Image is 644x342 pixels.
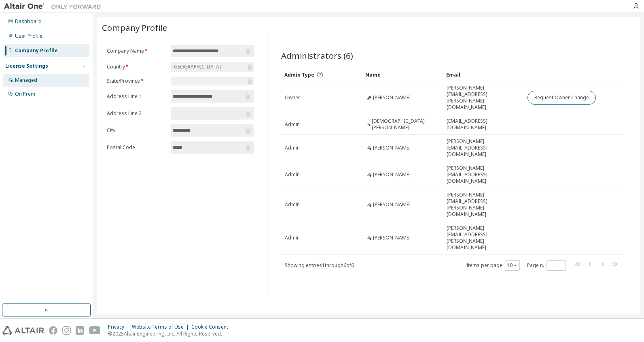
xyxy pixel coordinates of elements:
[527,91,596,105] button: Request Owner Change
[5,63,48,69] div: License Settings
[284,71,314,78] span: Admin Type
[15,18,42,25] div: Dashboard
[76,326,84,335] img: linkedin.svg
[49,326,57,335] img: facebook.svg
[365,68,440,81] div: Name
[107,144,166,151] label: Postal Code
[107,78,166,84] label: State/Province
[285,201,300,208] span: Admin
[285,235,300,241] span: Admin
[107,48,166,54] label: Company Name
[372,118,439,131] span: [DEMOGRAPHIC_DATA][PERSON_NAME]
[447,225,520,251] span: [PERSON_NAME][EMAIL_ADDRESS][PERSON_NAME][DOMAIN_NAME]
[62,326,71,335] img: instagram.svg
[171,62,254,72] div: [GEOGRAPHIC_DATA]
[281,50,353,61] span: Administrators (6)
[107,127,166,134] label: City
[373,171,411,178] span: [PERSON_NAME]
[108,324,132,330] div: Privacy
[4,2,105,11] img: Altair One
[102,22,167,33] span: Company Profile
[373,201,411,208] span: [PERSON_NAME]
[507,262,518,269] button: 10
[285,171,300,178] span: Admin
[285,145,300,151] span: Admin
[527,260,566,271] span: Page n.
[447,138,520,158] span: [PERSON_NAME][EMAIL_ADDRESS][DOMAIN_NAME]
[108,330,233,337] p: © 2025 Altair Engineering, Inc. All Rights Reserved.
[132,324,191,330] div: Website Terms of Use
[107,64,166,70] label: Country
[15,91,35,97] div: On Prem
[15,33,42,39] div: User Profile
[191,324,233,330] div: Cookie Consent
[447,118,520,131] span: [EMAIL_ADDRESS][DOMAIN_NAME]
[107,93,166,100] label: Address Line 1
[373,235,411,241] span: [PERSON_NAME]
[2,326,44,335] img: altair_logo.svg
[447,85,520,111] span: [PERSON_NAME][EMAIL_ADDRESS][PERSON_NAME][DOMAIN_NAME]
[285,262,354,269] span: Showing entries 1 through 6 of 6
[447,165,520,184] span: [PERSON_NAME][EMAIL_ADDRESS][DOMAIN_NAME]
[171,62,222,71] div: [GEOGRAPHIC_DATA]
[285,94,300,101] span: Owner
[466,260,520,271] span: Items per page
[107,110,166,117] label: Address Line 2
[446,68,521,81] div: Email
[285,121,300,128] span: Admin
[89,326,101,335] img: youtube.svg
[15,47,58,54] div: Company Profile
[447,192,520,218] span: [PERSON_NAME][EMAIL_ADDRESS][PERSON_NAME][DOMAIN_NAME]
[373,94,411,101] span: [PERSON_NAME]
[373,145,411,151] span: [PERSON_NAME]
[15,77,37,83] div: Managed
